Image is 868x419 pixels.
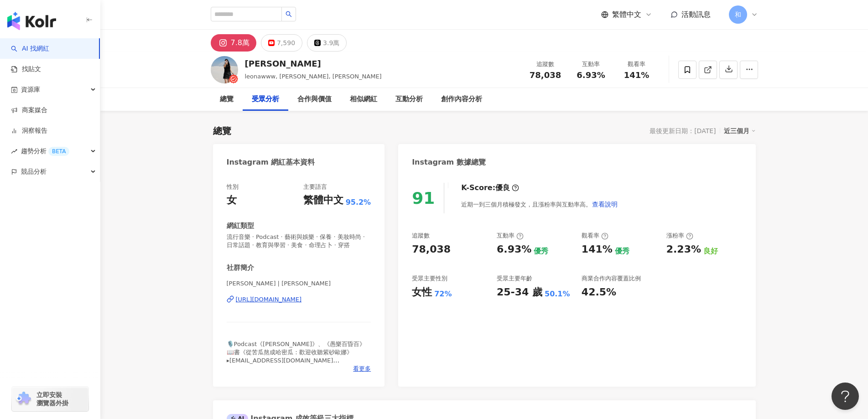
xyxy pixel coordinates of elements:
[615,246,629,256] div: 優秀
[11,106,47,115] a: 商案媒合
[211,56,238,83] img: KOL Avatar
[582,285,616,300] div: 42.5%
[577,71,605,80] span: 6.93%
[21,161,47,182] span: 競品分析
[231,36,249,49] div: 7.8萬
[303,183,327,191] div: 主要語言
[286,11,292,17] span: search
[15,392,32,406] img: chrome extension
[245,73,382,80] span: leonawww, [PERSON_NAME], [PERSON_NAME]
[227,279,371,288] span: [PERSON_NAME] | [PERSON_NAME]
[681,10,711,19] span: 活動訊息
[574,60,608,69] div: 互動率
[582,274,641,283] div: 商業合作內容覆蓋比例
[307,34,347,52] button: 3.9萬
[582,243,613,257] div: 141%
[412,285,432,300] div: 女性
[434,289,452,299] div: 72%
[227,157,315,167] div: Instagram 網紅基本資料
[412,243,451,257] div: 78,038
[36,391,68,407] span: 立即安裝 瀏覽器外掛
[735,10,741,20] span: 和
[528,60,563,69] div: 追蹤數
[346,197,371,207] span: 95.2%
[724,125,756,137] div: 近三個月
[261,34,302,52] button: 7,590
[236,295,302,304] div: [URL][DOMAIN_NAME]
[619,60,654,69] div: 觀看率
[650,127,716,134] div: 最後更新日期：[DATE]
[11,126,47,135] a: 洞察報告
[592,201,618,208] span: 查看說明
[441,94,482,105] div: 創作內容分析
[497,274,532,283] div: 受眾主要年齡
[11,44,49,53] a: searchAI 找網紅
[227,341,366,372] span: 🎙️Podcast《[PERSON_NAME]》、《愚樂百昏百》 📖書《從苦瓜熬成哈密瓜：歡迎收聽紫砂歐娜》 ▸[EMAIL_ADDRESS][DOMAIN_NAME] ▸備用小號 @leona...
[252,94,279,105] div: 受眾分析
[213,124,231,137] div: 總覽
[545,289,570,299] div: 50.1%
[534,246,548,256] div: 優秀
[497,232,524,240] div: 互動率
[412,274,447,283] div: 受眾主要性別
[11,65,41,74] a: 找貼文
[497,243,531,257] div: 6.93%
[412,189,435,207] div: 91
[12,387,88,411] a: chrome extension立即安裝 瀏覽器外掛
[832,383,859,410] iframe: Help Scout Beacon - Open
[21,79,40,100] span: 資源庫
[461,195,618,213] div: 近期一到三個月積極發文，且漲粉率與互動率高。
[11,148,17,155] span: rise
[297,94,332,105] div: 合作與價值
[350,94,377,105] div: 相似網紅
[227,193,237,207] div: 女
[211,34,256,52] button: 7.8萬
[461,183,519,193] div: K-Score :
[277,36,295,49] div: 7,590
[245,58,382,69] div: [PERSON_NAME]
[220,94,234,105] div: 總覽
[303,193,343,207] div: 繁體中文
[48,147,69,156] div: BETA
[227,183,239,191] div: 性別
[592,195,618,213] button: 查看說明
[21,141,69,161] span: 趨勢分析
[353,365,371,373] span: 看更多
[495,183,510,193] div: 優良
[530,70,561,80] span: 78,038
[666,243,701,257] div: 2.23%
[227,295,371,304] a: [URL][DOMAIN_NAME]
[395,94,423,105] div: 互動分析
[227,233,371,249] span: 流行音樂 · Podcast · 藝術與娛樂 · 保養 · 美妝時尚 · 日常話題 · 教育與學習 · 美食 · 命理占卜 · 穿搭
[227,263,254,273] div: 社群簡介
[412,157,486,167] div: Instagram 數據總覽
[227,221,254,231] div: 網紅類型
[612,10,641,20] span: 繁體中文
[582,232,608,240] div: 觀看率
[624,71,650,80] span: 141%
[7,12,56,30] img: logo
[703,246,718,256] div: 良好
[497,285,542,300] div: 25-34 歲
[323,36,339,49] div: 3.9萬
[666,232,693,240] div: 漲粉率
[412,232,430,240] div: 追蹤數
